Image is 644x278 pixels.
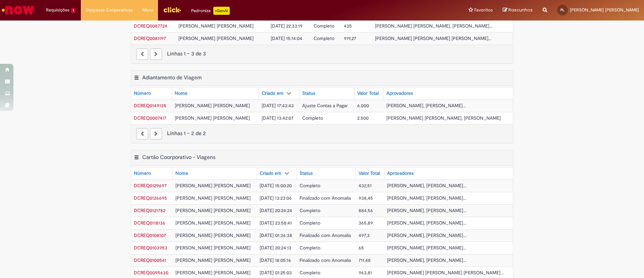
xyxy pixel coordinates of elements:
[134,74,139,83] button: Adiantamento de Viagem Menu de contexto
[300,170,313,177] div: Status
[387,170,414,177] div: Aprovadores
[178,35,254,41] span: [PERSON_NAME] [PERSON_NAME]
[71,8,76,13] span: 1
[134,154,139,163] button: Cartão Coorporativo - Viagens Menu de contexto
[260,245,291,251] span: [DATE] 20:24:13
[134,245,167,251] a: Abrir Registro: DCREQ0103953
[134,115,166,121] span: DCREQ0007417
[387,245,466,251] span: [PERSON_NAME], [PERSON_NAME]...
[386,103,466,109] span: [PERSON_NAME], [PERSON_NAME]...
[474,7,493,13] span: Favoritos
[359,170,380,177] div: Valor Total
[314,23,334,29] span: Completo
[134,257,166,263] a: Abrir Registro: DCREQ0100541
[175,257,251,263] span: [PERSON_NAME] [PERSON_NAME]
[262,103,294,109] span: [DATE] 17:43:43
[142,74,202,81] h2: Adiantamento de Viagem
[134,220,165,226] span: DCREQ0118136
[175,115,250,121] span: [PERSON_NAME] [PERSON_NAME]
[134,232,166,238] span: DCREQ0108107
[560,8,565,12] span: PL
[134,23,167,29] span: DCREQ0087724
[46,7,69,13] span: Requisições
[300,207,320,213] span: Completo
[359,183,372,189] span: 432,51
[163,5,181,15] img: click_logo_yellow_360x200.png
[300,220,320,226] span: Completo
[134,170,151,177] div: Número
[175,232,251,238] span: [PERSON_NAME] [PERSON_NAME]
[134,103,166,109] span: DCREQ0149135
[508,7,533,13] span: Rascunhos
[134,232,166,238] a: Abrir Registro: DCREQ0108107
[260,220,292,226] span: [DATE] 23:58:41
[386,90,413,97] div: Aprovadores
[386,115,501,121] span: [PERSON_NAME] [PERSON_NAME], [PERSON_NAME]
[503,7,533,13] a: Rascunhos
[359,245,364,251] span: 65
[300,183,320,189] span: Completo
[175,103,250,109] span: [PERSON_NAME] [PERSON_NAME]
[134,207,165,213] span: DCREQ0121782
[262,115,293,121] span: [DATE] 13:42:07
[260,232,292,238] span: [DATE] 01:36:38
[260,257,291,263] span: [DATE] 18:05:16
[387,207,466,213] span: [PERSON_NAME], [PERSON_NAME]...
[143,7,153,13] span: More
[1,3,35,17] img: ServiceNow
[134,270,168,276] a: Abrir Registro: DCREQ0095630
[191,7,230,15] div: Padroniza
[134,245,167,251] span: DCREQ0103953
[134,103,166,109] a: Abrir Registro: DCREQ0149135
[134,257,166,263] span: DCREQ0100541
[142,154,215,161] h2: Cartão Coorporativo - Viagens
[136,130,508,137] div: Linhas 1 − 2 de 2
[359,220,373,226] span: 365,89
[359,195,373,201] span: 938,45
[260,170,281,177] div: Criado em
[175,245,251,251] span: [PERSON_NAME] [PERSON_NAME]
[300,270,320,276] span: Completo
[175,183,251,189] span: [PERSON_NAME] [PERSON_NAME]
[175,90,187,97] div: Nome
[300,245,320,251] span: Completo
[175,270,251,276] span: [PERSON_NAME] [PERSON_NAME]
[357,115,369,121] span: 2.500
[131,45,513,63] nav: paginação
[260,270,292,276] span: [DATE] 01:25:03
[260,207,292,213] span: [DATE] 20:24:24
[302,90,315,97] div: Status
[134,270,168,276] span: DCREQ0095630
[387,257,466,263] span: [PERSON_NAME], [PERSON_NAME]...
[387,195,466,201] span: [PERSON_NAME], [PERSON_NAME]...
[175,207,251,213] span: [PERSON_NAME] [PERSON_NAME]
[344,35,356,41] span: 919,27
[300,232,351,238] span: Finalizado com Anomalia
[134,35,166,41] a: Abrir Registro: DCREQ0081197
[175,170,188,177] div: Nome
[314,35,334,41] span: Completo
[86,7,132,13] span: Despesas Corporativas
[375,35,491,41] span: [PERSON_NAME] [PERSON_NAME] [PERSON_NAME]...
[271,35,302,41] span: [DATE] 15:14:04
[134,183,167,189] a: Abrir Registro: DCREQ0129697
[300,257,351,263] span: Finalizado com Anomalia
[134,195,167,201] a: Abrir Registro: DCREQ0126695
[375,23,492,29] span: [PERSON_NAME] [PERSON_NAME], [PERSON_NAME]...
[344,23,352,29] span: 435
[134,23,167,29] a: Abrir Registro: DCREQ0087724
[387,232,466,238] span: [PERSON_NAME], [PERSON_NAME]...
[387,220,466,226] span: [PERSON_NAME], [PERSON_NAME]...
[271,23,303,29] span: [DATE] 22:33:19
[387,183,466,189] span: [PERSON_NAME], [PERSON_NAME]...
[359,270,372,276] span: 963,81
[134,183,167,189] span: DCREQ0129697
[570,7,639,13] span: [PERSON_NAME] [PERSON_NAME]
[134,90,151,97] div: Número
[260,195,292,201] span: [DATE] 13:23:06
[359,207,373,213] span: 884,56
[134,207,165,213] a: Abrir Registro: DCREQ0121782
[302,103,348,109] span: Ajuste Contas a Pagar
[175,195,251,201] span: [PERSON_NAME] [PERSON_NAME]
[359,257,371,263] span: 711,48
